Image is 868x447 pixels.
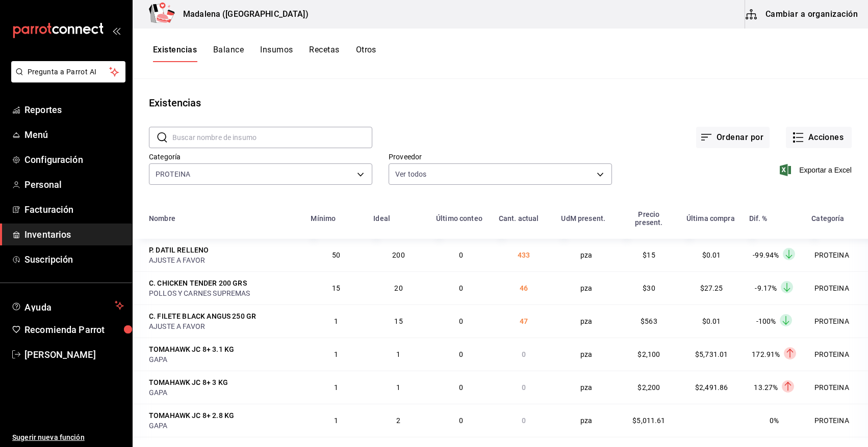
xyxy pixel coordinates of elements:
[805,239,868,271] td: PROTEINA
[11,61,125,82] button: Pregunta a Parrot AI
[156,169,190,179] span: PROTEINA
[24,253,124,266] span: Suscripción
[749,214,768,222] div: Dif. %
[213,45,244,62] button: Balance
[561,214,605,222] div: UdM present.
[149,153,372,160] label: Categoría
[753,251,779,259] span: -99.94%
[149,214,175,222] div: Nombre
[332,284,340,292] span: 15
[149,321,298,331] div: AJUSTE A FAVOR
[702,251,721,259] span: $0.01
[334,317,338,325] span: 1
[396,350,400,358] span: 1
[260,45,293,62] button: Insumos
[555,304,618,338] td: pza
[24,103,124,117] span: Reportes
[755,284,777,292] span: -9.17%
[643,284,655,292] span: $30
[436,214,482,222] div: Último conteo
[394,317,402,325] span: 15
[24,323,124,337] span: Recomienda Parrot
[149,95,201,110] div: Existencias
[555,404,618,437] td: pza
[643,251,655,259] span: $15
[149,354,298,365] div: GAPA
[695,383,728,392] span: $2,491.86
[334,383,338,392] span: 1
[309,45,339,62] button: Recetas
[112,26,120,35] button: open_drawer_menu
[396,416,400,425] span: 2
[641,317,657,325] span: $563
[786,127,852,148] button: Acciones
[805,338,868,371] td: PROTEINA
[637,350,660,358] span: $2,100
[686,214,735,222] div: Última compra
[752,350,780,358] span: 172.91%
[782,164,852,176] span: Exportar a Excel
[499,214,539,222] div: Cant. actual
[624,210,674,227] div: Precio present.
[28,67,110,77] span: Pregunta a Parrot AI
[520,317,528,325] span: 47
[12,432,124,443] span: Sugerir nueva función
[770,416,779,425] span: 0%
[555,338,618,371] td: pza
[459,284,463,292] span: 0
[459,416,463,425] span: 0
[392,251,404,259] span: 200
[149,344,234,354] div: TOMAHAWK JC 8+ 3.1 KG
[389,153,612,160] label: Proveedor
[149,387,298,398] div: GAPA
[459,251,463,259] span: 0
[332,251,340,259] span: 50
[7,74,125,85] a: Pregunta a Parrot AI
[754,383,778,392] span: 13.27%
[172,127,372,148] input: Buscar nombre de insumo
[175,8,309,20] h3: Madalena ([GEOGRAPHIC_DATA])
[459,317,463,325] span: 0
[395,169,426,179] span: Ver todos
[149,410,234,421] div: TOMAHAWK JC 8+ 2.8 KG
[520,284,528,292] span: 46
[522,383,526,392] span: 0
[696,127,770,148] button: Ordenar por
[811,214,844,222] div: Categoría
[805,404,868,437] td: PROTEINA
[805,271,868,304] td: PROTEINA
[153,45,197,62] button: Existencias
[149,288,298,298] div: POLLOS Y CARNES SUPREMAS
[522,350,526,358] span: 0
[459,383,463,392] span: 0
[311,214,336,222] div: Mínimo
[24,348,124,361] span: [PERSON_NAME]
[394,284,402,292] span: 20
[334,416,338,425] span: 1
[522,416,526,425] span: 0
[149,255,298,265] div: AJUSTE A FAVOR
[149,245,209,255] div: P. DATIL RELLENO
[153,45,376,62] div: navigation tabs
[695,350,728,358] span: $5,731.01
[334,350,338,358] span: 1
[24,228,124,241] span: Inventarios
[149,311,256,321] div: C. FILETE BLACK ANGUS 250 GR
[24,128,124,142] span: Menú
[702,317,721,325] span: $0.01
[373,214,390,222] div: Ideal
[805,371,868,404] td: PROTEINA
[555,371,618,404] td: pza
[632,416,665,425] span: $5,011.61
[555,271,618,304] td: pza
[149,421,298,431] div: GAPA
[756,317,776,325] span: -100%
[24,153,124,166] span: Configuración
[459,350,463,358] span: 0
[149,377,228,387] div: TOMAHAWK JC 8+ 3 KG
[24,299,111,312] span: Ayuda
[518,251,530,259] span: 433
[24,203,124,216] span: Facturación
[396,383,400,392] span: 1
[805,304,868,338] td: PROTEINA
